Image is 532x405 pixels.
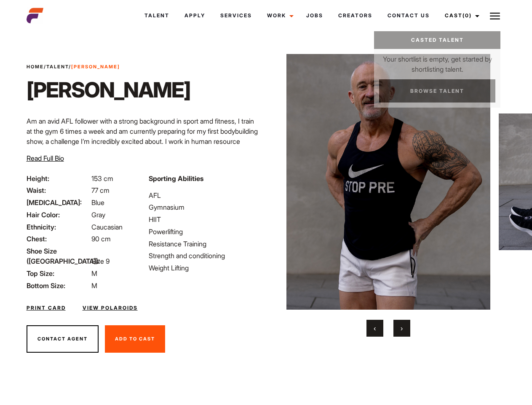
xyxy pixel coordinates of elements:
[137,4,177,27] a: Talent
[91,198,104,207] span: Blue
[149,263,261,273] li: Weight Lifting
[27,210,90,220] span: Hair Color:
[149,214,261,224] li: HIIT
[27,304,66,312] a: Print Card
[462,12,472,19] span: (0)
[149,239,261,249] li: Resistance Training
[91,269,97,278] span: M
[437,4,484,27] a: Cast(0)
[379,79,495,103] a: Browse Talent
[374,31,500,49] a: Casted Talent
[149,251,261,261] li: Strength and conditioning
[259,4,299,27] a: Work
[27,268,90,278] span: Top Size:
[27,197,90,208] span: [MEDICAL_DATA]:
[27,153,64,163] button: Read Full Bio
[27,222,90,232] span: Ethnicity:
[27,63,120,70] span: / /
[27,281,90,291] span: Bottom Size:
[299,4,331,27] a: Jobs
[177,4,213,27] a: Apply
[105,325,165,353] button: Add To Cast
[27,185,90,195] span: Waist:
[374,49,500,74] p: Your shortlist is empty, get started by shortlisting talent.
[149,227,261,237] li: Powerlifting
[91,174,113,183] span: 153 cm
[149,202,261,212] li: Gymnasium
[91,223,123,231] span: Caucasian
[27,116,261,197] p: Am an avid AFL follower with a strong background in sport amd fitness, I train at the gym 6 times...
[27,7,43,24] img: cropped-aefm-brand-fav-22-square.png
[401,324,403,332] span: Next
[490,11,500,21] img: Burger icon
[27,325,99,353] button: Contact Agent
[27,246,90,266] span: Shoe Size ([GEOGRAPHIC_DATA]):
[71,64,120,70] strong: [PERSON_NAME]
[331,4,380,27] a: Creators
[83,304,138,312] a: View Polaroids
[91,281,97,290] span: M
[149,190,261,200] li: AFL
[91,257,110,265] span: Size 9
[380,4,437,27] a: Contact Us
[115,336,155,342] span: Add To Cast
[374,324,376,332] span: Previous
[149,174,203,183] strong: Sporting Abilities
[91,186,110,194] span: 77 cm
[27,234,90,244] span: Chest:
[27,154,64,162] span: Read Full Bio
[91,211,105,219] span: Gray
[27,77,190,103] h1: [PERSON_NAME]
[27,173,90,184] span: Height:
[27,64,44,70] a: Home
[46,64,69,70] a: Talent
[213,4,259,27] a: Services
[91,235,111,243] span: 90 cm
